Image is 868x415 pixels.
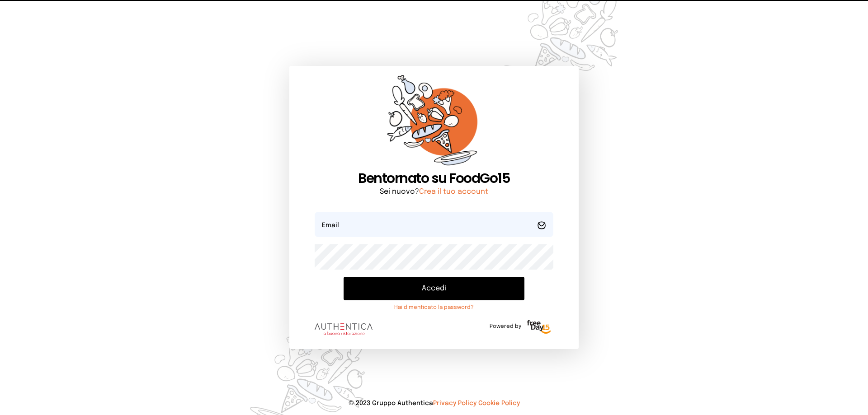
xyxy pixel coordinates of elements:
span: Powered by [490,323,521,330]
p: Sei nuovo? [315,187,553,197]
img: logo.8f33a47.png [315,323,373,335]
h1: Bentornato su FoodGo15 [315,170,553,187]
a: Crea il tuo account [419,188,488,196]
img: logo-freeday.3e08031.png [525,318,553,336]
a: Privacy Policy [433,400,476,406]
a: Cookie Policy [478,400,520,406]
img: sticker-orange.65babaf.png [387,75,481,170]
button: Accedi [344,277,524,300]
a: Hai dimenticato la password? [344,304,524,311]
p: © 2023 Gruppo Authentica [14,399,854,408]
